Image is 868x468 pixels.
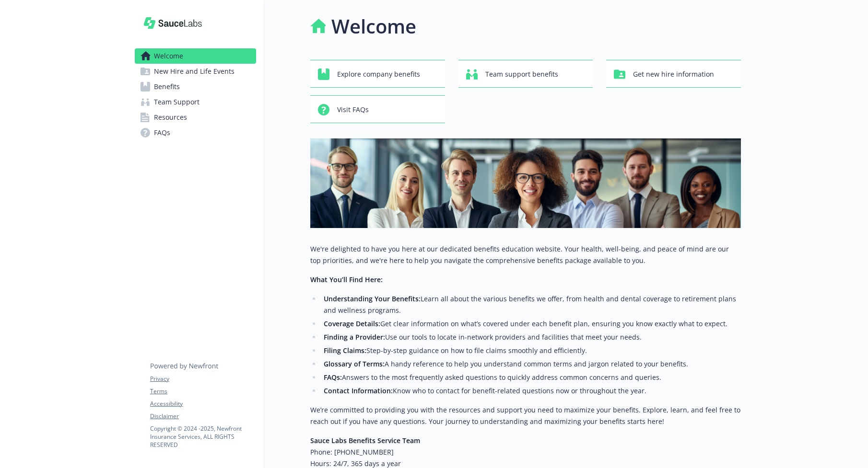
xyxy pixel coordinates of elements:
[324,346,366,355] strong: Filing Claims:
[135,110,256,125] a: Resources
[458,60,593,88] button: Team support benefits
[324,294,421,303] strong: Understanding Your Benefits:
[321,318,741,330] li: Get clear information on what’s covered under each benefit plan, ensuring you know exactly what t...
[310,404,741,427] p: We’re committed to providing you with the resources and support you need to maximize your benefit...
[154,64,235,79] span: New Hire and Life Events
[154,48,183,64] span: Welcome
[321,345,741,356] li: Step-by-step guidance on how to file claims smoothly and efficiently.
[154,79,180,94] span: Benefits
[310,436,420,445] strong: Sauce Labs Benefits Service Team
[606,60,741,88] button: Get new hire information
[150,375,256,383] a: Privacy
[324,359,385,368] strong: Glossary of Terms:
[324,373,342,382] strong: FAQs:
[135,79,256,94] a: Benefits
[135,125,256,140] a: FAQs
[154,110,187,125] span: Resources
[310,275,383,284] strong: What You’ll Find Here:
[337,101,369,119] span: Visit FAQs
[324,386,393,395] strong: Contact Information:
[310,95,445,123] button: Visit FAQs
[154,94,199,110] span: Team Support
[331,12,416,41] h1: Welcome
[310,60,445,88] button: Explore company benefits
[150,424,256,449] p: Copyright © 2024 - 2025 , Newfront Insurance Services, ALL RIGHTS RESERVED
[310,138,741,228] img: overview page banner
[337,65,420,83] span: Explore company benefits
[321,293,741,316] li: Learn all about the various benefits we offer, from health and dental coverage to retirement plan...
[135,94,256,110] a: Team Support
[321,358,741,370] li: A handy reference to help you understand common terms and jargon related to your benefits.
[154,125,170,140] span: FAQs
[150,400,256,408] a: Accessibility
[324,319,380,328] strong: Coverage Details:
[135,48,256,64] a: Welcome
[310,446,741,458] h6: Phone: [PHONE_NUMBER]
[150,412,256,421] a: Disclaimer
[135,64,256,79] a: New Hire and Life Events
[321,372,741,383] li: Answers to the most frequently asked questions to quickly address common concerns and queries.
[321,331,741,343] li: Use our tools to locate in-network providers and facilities that meet your needs.
[324,332,385,342] strong: Finding a Provider:
[310,243,741,266] p: We're delighted to have you here at our dedicated benefits education website. Your health, well-b...
[150,387,256,396] a: Terms
[633,65,714,83] span: Get new hire information
[485,65,558,83] span: Team support benefits
[321,385,741,397] li: Know who to contact for benefit-related questions now or throughout the year.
